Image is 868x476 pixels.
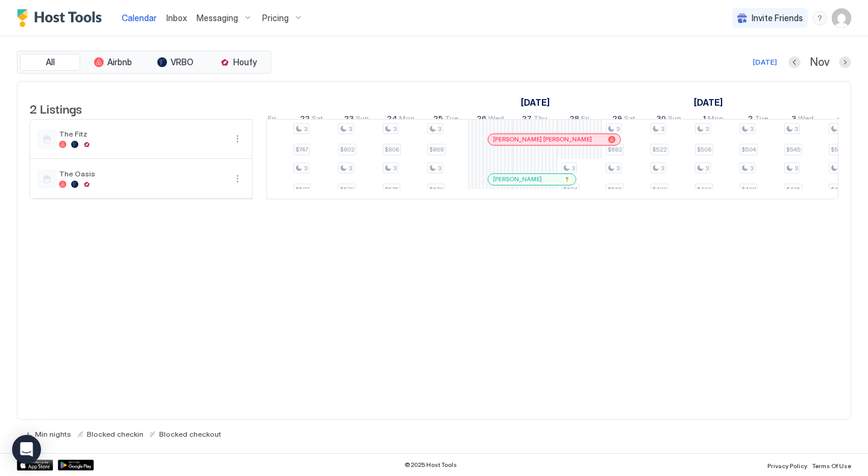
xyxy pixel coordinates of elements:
[341,111,372,129] a: November 23, 2025
[230,132,245,146] div: menu
[230,132,245,146] button: More options
[705,164,709,172] span: 3
[752,13,803,24] span: Invite Friends
[832,8,851,28] div: User profile
[477,114,486,126] span: 26
[697,185,711,193] span: $400
[87,429,143,439] span: Blocked checkin
[668,114,681,126] span: Sun
[166,11,187,24] a: Inbox
[438,125,441,133] span: 3
[786,146,800,153] span: $545
[839,56,851,68] button: Next month
[691,94,726,111] a: December 1, 2025
[533,114,547,126] span: Thu
[767,462,807,469] span: Privacy Policy
[703,114,706,126] span: 1
[159,429,221,439] span: Blocked checkout
[17,51,271,74] div: tab-group
[300,114,310,126] span: 22
[652,146,667,153] span: $522
[340,146,354,153] span: $802
[705,125,709,133] span: 3
[570,114,579,126] span: 28
[404,461,457,469] span: © 2025 Host Tools
[567,111,593,129] a: November 28, 2025
[384,111,418,129] a: November 24, 2025
[518,94,553,111] a: November 4, 2025
[429,146,444,153] span: $868
[519,111,550,129] a: November 27, 2025
[616,164,620,172] span: 3
[571,164,575,172] span: 3
[609,111,638,129] a: November 29, 2025
[741,146,756,153] span: $504
[208,54,268,71] button: Houfy
[700,111,726,129] a: December 1, 2025
[788,56,800,68] button: Previous month
[145,54,206,71] button: VRBO
[348,125,352,133] span: 3
[230,172,245,186] button: More options
[268,114,276,126] span: Fri
[697,146,711,153] span: $506
[295,185,309,193] span: $527
[59,169,225,178] span: The Oasis
[753,57,777,68] div: [DATE]
[433,114,443,126] span: 25
[356,114,369,126] span: Sun
[791,114,796,126] span: 3
[348,164,352,172] span: 3
[171,57,193,68] span: VRBO
[393,125,397,133] span: 3
[17,460,53,471] a: App Store
[488,114,504,126] span: Wed
[385,146,399,153] span: $806
[493,175,542,183] span: [PERSON_NAME]
[58,460,94,471] a: Google Play Store
[122,13,157,23] span: Calendar
[581,114,590,126] span: Fri
[794,164,798,172] span: 3
[304,164,307,172] span: 3
[197,13,238,24] span: Messaging
[262,13,289,24] span: Pricing
[474,111,507,129] a: November 26, 2025
[661,125,664,133] span: 3
[563,185,577,193] span: $634
[30,99,82,117] span: 2 Listings
[810,56,829,69] span: Nov
[812,462,851,469] span: Terms Of Use
[445,114,458,126] span: Tue
[297,111,326,129] a: November 22, 2025
[387,114,397,126] span: 24
[608,185,622,193] span: $565
[608,146,622,153] span: $682
[708,114,723,126] span: Mon
[741,185,756,193] span: $402
[745,111,771,129] a: December 2, 2025
[255,111,279,129] a: November 21, 2025
[624,114,635,126] span: Sat
[813,11,827,25] div: menu
[798,114,814,126] span: Wed
[233,57,257,68] span: Houfy
[295,146,308,153] span: $747
[831,185,845,193] span: $463
[83,54,143,71] button: Airbnb
[751,55,779,69] button: [DATE]
[616,125,620,133] span: 3
[122,11,157,24] a: Calendar
[767,458,807,471] a: Privacy Policy
[794,125,798,133] span: 3
[653,111,684,129] a: November 30, 2025
[748,114,753,126] span: 2
[166,13,187,23] span: Inbox
[812,458,851,471] a: Terms Of Use
[788,111,817,129] a: December 3, 2025
[17,9,107,27] a: Host Tools Logo
[59,129,225,138] span: The Fitz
